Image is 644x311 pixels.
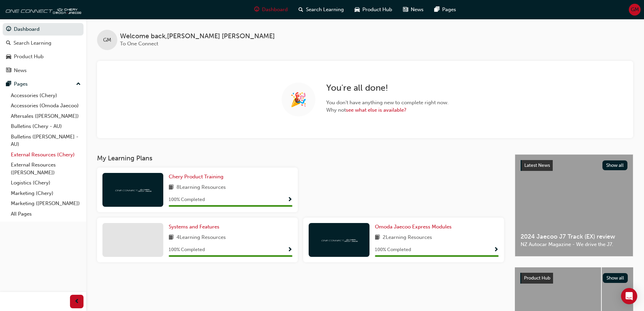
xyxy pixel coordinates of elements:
[375,224,452,230] span: Omoda Jaecoo Express Modules
[326,106,449,114] span: Why not
[355,5,360,14] span: car-icon
[169,196,205,204] span: 100 % Completed
[8,198,84,209] a: Marketing ([PERSON_NAME])
[346,107,406,113] a: see what else is available?
[299,5,303,14] span: search-icon
[114,186,151,193] img: oneconnect
[3,50,84,63] a: Product Hub
[287,246,292,254] button: Show Progress
[14,39,51,47] div: Search Learning
[8,132,84,150] a: Bulletins ([PERSON_NAME] - AU)
[8,178,84,188] a: Logistics (Chery)
[442,6,456,14] span: Pages
[8,150,84,160] a: External Resources (Chery)
[8,160,84,178] a: External Resources ([PERSON_NAME])
[8,121,84,132] a: Bulletins (Chery - AU)
[515,154,633,257] a: Latest NewsShow all2024 Jaecoo J7 Track (EX) reviewNZ Autocar Magazine - We drive the J7.
[524,275,550,281] span: Product Hub
[103,36,111,44] span: GM
[293,3,349,17] a: search-iconSearch Learning
[3,37,84,49] a: Search Learning
[631,6,639,14] span: GM
[176,234,226,242] span: 4 Learning Resources
[306,6,344,14] span: Search Learning
[434,5,439,14] span: pages-icon
[383,234,432,242] span: 2 Learning Resources
[3,22,84,78] button: DashboardSearch LearningProduct HubNews
[176,183,226,192] span: 8 Learning Resources
[169,183,174,192] span: book-icon
[287,247,292,253] span: Show Progress
[249,3,293,17] a: guage-iconDashboard
[8,90,84,101] a: Accessories (Chery)
[8,188,84,199] a: Marketing (Chery)
[6,54,11,60] span: car-icon
[8,111,84,121] a: Aftersales ([PERSON_NAME])
[375,223,454,231] a: Omoda Jaecoo Express Modules
[120,41,158,47] span: To One Connect
[8,209,84,219] a: All Pages
[629,4,641,16] button: GM
[97,154,504,162] h3: My Learning Plans
[320,237,358,243] img: oneconnect
[3,78,84,90] button: Pages
[6,81,11,87] span: pages-icon
[290,96,307,104] span: 🎉
[375,246,411,254] span: 100 % Completed
[169,234,174,242] span: book-icon
[524,162,550,168] span: Latest News
[375,234,380,242] span: book-icon
[6,40,11,46] span: search-icon
[362,6,392,14] span: Product Hub
[120,32,275,40] span: Welcome back , [PERSON_NAME] [PERSON_NAME]
[3,64,84,77] a: News
[169,173,226,181] a: Chery Product Training
[403,5,408,14] span: news-icon
[494,246,499,254] button: Show Progress
[521,160,627,171] a: Latest NewsShow all
[398,3,429,17] a: news-iconNews
[494,247,499,253] span: Show Progress
[521,241,627,248] span: NZ Autocar Magazine - We drive the J7.
[287,197,292,203] span: Show Progress
[287,196,292,204] button: Show Progress
[521,233,627,241] span: 2024 Jaecoo J7 Track (EX) review
[254,5,259,14] span: guage-icon
[14,67,27,74] div: News
[14,53,44,61] div: Product Hub
[169,174,223,180] span: Chery Product Training
[6,68,11,74] span: news-icon
[326,83,449,93] h2: You ' re all done!
[3,3,81,16] img: oneconnect
[603,273,628,283] button: Show all
[14,80,28,88] div: Pages
[326,99,449,107] span: You don ' t have anything new to complete right now.
[169,223,222,231] a: Systems and Features
[602,160,628,170] button: Show all
[8,101,84,111] a: Accessories (Omoda Jaecoo)
[349,3,398,17] a: car-iconProduct Hub
[429,3,461,17] a: pages-iconPages
[74,297,79,306] span: prev-icon
[520,273,628,284] a: Product HubShow all
[262,6,288,14] span: Dashboard
[169,246,205,254] span: 100 % Completed
[76,80,81,89] span: up-icon
[169,224,219,230] span: Systems and Features
[411,6,424,14] span: News
[3,23,84,36] a: Dashboard
[621,288,637,304] div: Open Intercom Messenger
[6,26,11,32] span: guage-icon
